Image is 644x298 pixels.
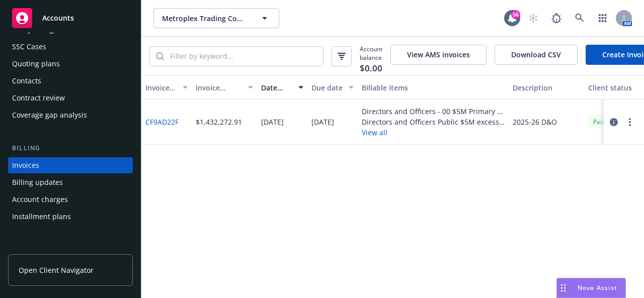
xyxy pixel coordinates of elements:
[164,47,323,66] input: Filter by keyword...
[593,8,613,28] a: Switch app
[8,209,133,225] a: Installment plans
[495,45,578,65] button: Download CSV
[513,82,580,93] div: Description
[12,39,46,55] div: SSC Cases
[362,127,505,138] button: View all
[12,209,71,225] div: Installment plans
[141,75,192,100] button: Invoice ID
[12,73,41,89] div: Contacts
[162,13,249,24] span: Metroplex Trading Company LLC
[153,8,279,28] button: Metroplex Trading Company LLC
[307,75,358,100] button: Due date
[8,90,133,106] a: Contract review
[145,82,177,93] div: Invoice ID
[12,107,87,123] div: Coverage gap analysis
[42,14,74,22] span: Accounts
[156,52,164,60] svg: Search
[8,39,133,55] a: SSC Cases
[196,82,242,93] div: Invoice amount
[8,245,133,255] div: Tools
[8,73,133,89] a: Contacts
[358,75,509,100] button: Billable items
[12,56,60,72] div: Quoting plans
[360,45,382,67] span: Account balance
[8,143,133,153] div: Billing
[362,82,505,93] div: Billable items
[8,157,133,173] a: Invoices
[360,62,382,75] span: $0.00
[261,82,292,93] div: Date issued
[12,174,63,190] div: Billing updates
[578,283,617,292] span: Nova Assist
[557,278,570,297] div: Drag to move
[8,107,133,123] a: Coverage gap analysis
[12,90,65,106] div: Contract review
[261,117,284,127] div: [DATE]
[257,75,307,100] button: Date issued
[523,8,543,28] a: Start snowing
[513,117,557,127] div: 2025-26 D&O
[546,8,567,28] a: Report a Bug
[390,45,487,65] button: View AMS invoices
[8,56,133,72] a: Quoting plans
[311,117,334,127] div: [DATE]
[19,265,94,275] span: Open Client Navigator
[556,278,626,298] button: Nova Assist
[145,117,179,127] a: CF9AD22F
[588,116,610,128] div: Paid
[362,106,505,117] div: Directors and Officers - 00 $5M Primary - OII-751-DO-1-2025-0-P
[509,75,584,100] button: Description
[8,191,133,208] a: Account charges
[511,10,520,19] div: 56
[8,4,133,32] a: Accounts
[570,8,590,28] a: Search
[196,117,242,127] div: $1,432,272.91
[12,157,39,173] div: Invoices
[311,82,343,93] div: Due date
[8,174,133,190] a: Billing updates
[192,75,257,100] button: Invoice amount
[12,191,68,208] div: Account charges
[362,117,505,127] div: Directors and Officers Public $5M excess of $5M - 01 $5M xs $5M - NHS715634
